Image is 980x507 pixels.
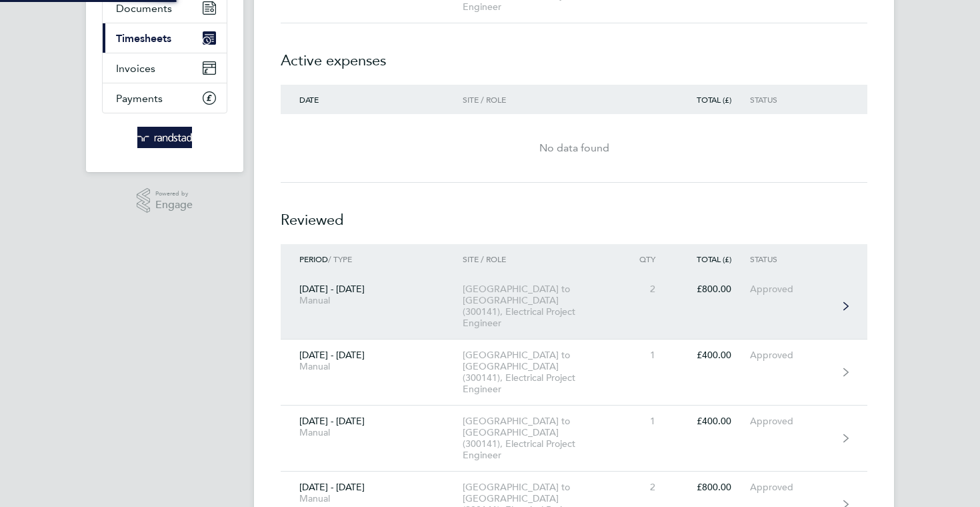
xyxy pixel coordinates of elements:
div: £400.00 [674,350,750,361]
div: £800.00 [674,284,750,295]
div: [DATE] - [DATE] [281,416,463,438]
span: Timesheets [116,32,171,45]
div: Manual [299,295,444,306]
a: [DATE] - [DATE]Manual[GEOGRAPHIC_DATA] to [GEOGRAPHIC_DATA] (300141), Electrical Project Engineer... [281,274,867,340]
div: Site / Role [463,95,615,104]
div: Manual [299,427,444,438]
div: £400.00 [674,416,750,427]
a: Go to home page [102,127,227,148]
img: randstad-logo-retina.png [137,127,193,148]
span: Documents [116,2,172,15]
span: Invoices [116,62,155,75]
a: [DATE] - [DATE]Manual[GEOGRAPHIC_DATA] to [GEOGRAPHIC_DATA] (300141), Electrical Project Engineer... [281,340,867,406]
a: Timesheets [103,23,227,53]
span: Payments [116,92,163,105]
span: Powered by [155,188,193,199]
div: Site / Role [463,254,615,264]
a: Invoices [103,53,227,83]
span: Engage [155,199,193,211]
div: [GEOGRAPHIC_DATA] to [GEOGRAPHIC_DATA] (300141), Electrical Project Engineer [463,350,615,395]
div: [GEOGRAPHIC_DATA] to [GEOGRAPHIC_DATA] (300141), Electrical Project Engineer [463,416,615,461]
div: 2 [615,482,674,493]
div: [DATE] - [DATE] [281,284,463,306]
div: / Type [281,254,463,264]
div: Manual [299,493,444,504]
div: 1 [615,416,674,427]
div: 2 [615,284,674,295]
div: Status [750,95,832,104]
a: Powered byEngage [137,188,193,213]
div: Manual [299,361,444,372]
div: Date [281,95,463,104]
div: Approved [750,482,832,493]
div: Total (£) [674,95,750,104]
div: Approved [750,350,832,361]
div: 1 [615,350,674,361]
div: [DATE] - [DATE] [281,482,463,504]
a: Payments [103,83,227,113]
div: Status [750,254,832,264]
div: [GEOGRAPHIC_DATA] to [GEOGRAPHIC_DATA] (300141), Electrical Project Engineer [463,284,615,329]
div: £800.00 [674,482,750,493]
h2: Active expenses [281,23,867,85]
div: Approved [750,416,832,427]
div: Approved [750,284,832,295]
span: Period [299,253,328,264]
div: Qty [615,254,674,264]
a: [DATE] - [DATE]Manual[GEOGRAPHIC_DATA] to [GEOGRAPHIC_DATA] (300141), Electrical Project Engineer... [281,406,867,472]
h2: Reviewed [281,183,867,244]
div: No data found [281,140,867,156]
div: Total (£) [674,254,750,264]
div: [DATE] - [DATE] [281,350,463,372]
